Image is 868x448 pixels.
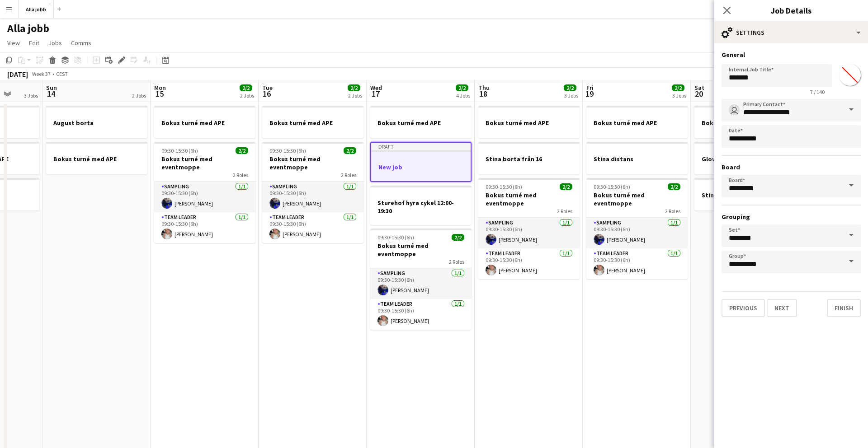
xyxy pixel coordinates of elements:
span: Mon [154,84,166,92]
h3: Job Details [714,5,868,16]
span: 14 [45,89,57,99]
h3: Bokus turné med eventmoppe [154,155,255,171]
a: Edit [25,37,43,49]
span: 2/2 [240,84,252,91]
h3: Bokus turné med APE [478,119,580,127]
div: 2 Jobs [348,92,362,99]
button: Previous [722,299,765,317]
span: 2 Roles [557,208,572,215]
h3: August borta [46,119,147,127]
app-card-role: Team Leader1/109:30-15:30 (6h)[PERSON_NAME] [154,212,255,243]
app-job-card: Bokus turné med APE [262,106,363,138]
span: 09:30-15:30 (6h) [269,147,306,154]
div: 09:30-15:30 (6h)2/2Bokus turné med eventmoppe2 RolesSampling1/109:30-15:30 (6h)[PERSON_NAME]Team ... [154,142,255,243]
span: 2/2 [456,84,468,91]
h3: Bokus turné med eventmoppe [262,155,363,171]
span: 2/2 [564,84,576,91]
h3: Sturehof hyra cykel 12:00-19:30 [370,199,472,215]
span: 2/2 [668,183,680,190]
h3: Board [722,163,861,171]
span: 2 Roles [449,258,464,265]
div: Stina borta från 16 [478,142,580,174]
span: Comms [71,39,91,47]
app-job-card: Sturehof hyra cykel 12:00-19:30 [370,186,472,225]
app-job-card: 09:30-15:30 (6h)2/2Bokus turné med eventmoppe2 RolesSampling1/109:30-15:30 (6h)[PERSON_NAME]Team ... [370,229,472,330]
span: Thu [478,84,490,92]
span: 2/2 [560,183,572,190]
span: Week 37 [30,70,52,77]
h3: Bokus turné med eventmoppe [586,191,688,207]
span: 19 [585,89,594,99]
span: Sat [694,84,704,92]
app-job-card: Bokus turné med APE [694,106,796,138]
h3: Bokus turné med APE [262,119,363,127]
span: Jobs [48,39,62,47]
app-card-role: Sampling1/109:30-15:30 (6h)[PERSON_NAME] [154,182,255,212]
div: 4 Jobs [456,92,470,99]
div: CEST [56,70,68,77]
app-job-card: Bokus turné med APE [370,106,472,138]
h3: Grouping [722,213,861,221]
span: 15 [153,89,166,99]
span: 09:30-15:30 (6h) [161,147,198,154]
h3: Glowid [GEOGRAPHIC_DATA] [694,155,796,163]
span: 09:30-15:30 (6h) [486,183,522,190]
button: Finish [827,299,861,317]
app-card-role: Sampling1/109:30-15:30 (6h)[PERSON_NAME] [262,182,363,212]
h3: Stina borta [694,191,796,199]
div: 3 Jobs [672,92,686,99]
span: 18 [477,89,490,99]
div: 3 Jobs [564,92,578,99]
app-card-role: Sampling1/109:30-15:30 (6h)[PERSON_NAME] [370,268,472,299]
app-card-role: Team Leader1/109:30-15:30 (6h)[PERSON_NAME] [478,248,580,279]
div: 09:30-15:30 (6h)2/2Bokus turné med eventmoppe2 RolesSampling1/109:30-15:30 (6h)[PERSON_NAME]Team ... [586,178,688,279]
span: 2/2 [344,147,356,154]
div: 09:30-15:30 (6h)2/2Bokus turné med eventmoppe2 RolesSampling1/109:30-15:30 (6h)[PERSON_NAME]Team ... [478,178,580,279]
h3: Bokus turné med APE [370,119,472,127]
span: 2 Roles [341,172,356,178]
span: 2/2 [452,234,464,241]
span: 7 / 140 [803,89,832,95]
span: 17 [369,89,382,99]
span: 09:30-15:30 (6h) [377,234,414,241]
div: 3 Jobs [24,92,38,99]
app-card-role: Team Leader1/109:30-15:30 (6h)[PERSON_NAME] [370,299,472,330]
span: 16 [261,89,273,99]
app-job-card: Bokus turné med APE [154,106,255,138]
app-job-card: Bokus turné med APE [586,106,688,138]
app-job-card: Stina distans [586,142,688,174]
div: [DATE] [7,70,28,79]
span: 09:30-15:30 (6h) [594,183,630,190]
span: Wed [370,84,382,92]
span: Tue [262,84,273,92]
h3: New job [371,163,471,171]
span: View [7,39,20,47]
div: Settings [714,22,868,43]
div: August borta [46,106,147,138]
app-job-card: Glowid [GEOGRAPHIC_DATA] [694,142,796,174]
app-job-card: Bokus turné med APE [478,106,580,138]
app-job-card: 09:30-15:30 (6h)2/2Bokus turné med eventmoppe2 RolesSampling1/109:30-15:30 (6h)[PERSON_NAME]Team ... [262,142,363,243]
h3: Stina borta från 16 [478,155,580,163]
h3: Bokus turné med eventmoppe [370,242,472,258]
app-card-role: Sampling1/109:30-15:30 (6h)[PERSON_NAME] [478,218,580,248]
a: Jobs [45,37,66,49]
span: Fri [586,84,594,92]
app-job-card: Bokus turné med APE [46,142,147,174]
app-job-card: DraftNew job [370,142,472,182]
h3: General [722,51,861,59]
span: 20 [693,89,704,99]
button: Alla jobb [19,0,54,18]
h3: Bokus turné med eventmoppe [478,191,580,207]
h3: Bokus turné med APE [586,119,688,127]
